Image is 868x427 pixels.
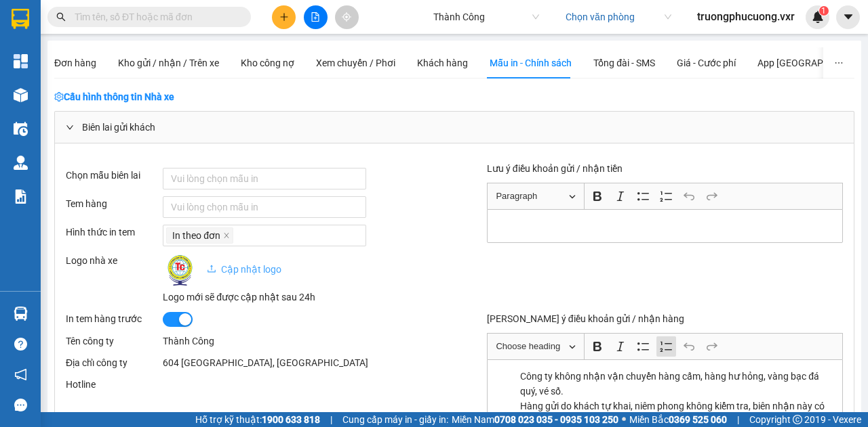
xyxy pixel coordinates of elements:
[342,412,448,427] span: Cung cấp máy in - giấy in:
[14,399,27,411] span: message
[118,58,219,68] span: Kho gửi / nhận / Trên xe
[66,311,163,326] div: In tem hàng trước
[223,232,230,240] span: close
[166,227,233,244] span: In theo đơn
[14,122,28,136] img: warehouse-icon
[163,355,454,370] div: 604 [GEOGRAPHIC_DATA], [GEOGRAPHIC_DATA]
[836,5,860,29] button: caret-down
[821,6,826,16] span: 1
[487,333,843,359] div: Editor toolbar
[490,336,582,357] button: Choose heading
[593,58,655,68] span: Tổng đài - SMS
[14,156,28,170] img: warehouse-icon
[14,189,28,204] img: solution-icon
[14,88,28,102] img: warehouse-icon
[207,264,281,275] span: Cập nhật logo
[520,369,836,399] li: Công ty không nhận vận chuyển hàng cấm, hàng hư hỏng, vàng bạc đá quý, vé số.
[54,89,854,104] div: Cấu hình thông tin Nhà xe
[793,415,802,424] span: copyright
[66,334,163,349] div: Tên công ty
[207,264,216,273] span: upload
[490,186,582,207] button: Paragraph
[417,55,468,70] div: Khách hàng
[737,412,739,427] span: |
[163,290,454,305] div: Logo mới sẽ được cập nhật sau 24h
[757,55,868,70] div: App [GEOGRAPHIC_DATA]
[622,417,626,422] span: ⚪️
[14,338,27,351] span: question-circle
[66,123,74,131] span: right
[629,412,727,427] span: Miền Bắc
[487,209,843,242] div: Rich Text Editor, main
[812,11,824,23] img: icon-new-feature
[172,228,220,243] span: In theo đơn
[823,47,854,78] button: ellipsis
[494,414,618,425] strong: 0708 023 035 - 0935 103 250
[677,58,736,68] span: Giá - Cước phí
[66,196,163,211] div: Tem hàng
[14,307,28,321] img: warehouse-icon
[496,188,566,204] span: Paragraph
[487,313,684,324] span: [PERSON_NAME] ý điều khoản gửi / nhận hàng
[311,12,320,22] span: file-add
[316,58,395,68] span: Xem chuyến / Phơi
[66,168,163,183] div: Chọn mẫu biên lai
[66,225,163,240] div: Hình thức in tem
[66,253,163,268] div: Logo nhà xe
[54,92,64,102] span: setting
[490,58,572,68] span: Mẫu in - Chính sách
[14,368,27,381] span: notification
[304,5,328,29] button: file-add
[272,5,296,29] button: plus
[163,253,197,287] img: logo.jpg
[487,183,843,209] div: Editor toolbar
[195,412,320,427] span: Hỗ trợ kỹ thuật:
[342,12,351,22] span: aim
[66,377,163,392] div: Hotline
[335,5,359,29] button: aim
[842,11,854,23] span: caret-down
[819,6,829,16] sup: 1
[330,412,332,427] span: |
[75,9,235,24] input: Tìm tên, số ĐT hoặc mã đơn
[56,12,66,22] span: search
[669,414,727,425] strong: 0369 525 060
[163,334,454,349] div: Thành Công
[487,163,623,174] span: Lưu ý điều khoản gửi / nhận tiền
[452,412,618,427] span: Miền Nam
[241,55,294,70] div: Kho công nợ
[54,58,96,68] span: Đơn hàng
[207,264,281,275] span: upload Cập nhật logo
[262,414,320,425] strong: 1900 633 818
[12,9,29,29] img: logo-vxr
[686,8,806,25] span: truongphucuong.vxr
[433,7,539,27] span: Thành Công
[279,12,289,22] span: plus
[834,58,844,68] span: ellipsis
[14,54,28,68] img: dashboard-icon
[66,355,163,370] div: Địa chỉ công ty
[496,338,566,355] span: Choose heading
[55,112,854,143] div: Biên lai gửi khách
